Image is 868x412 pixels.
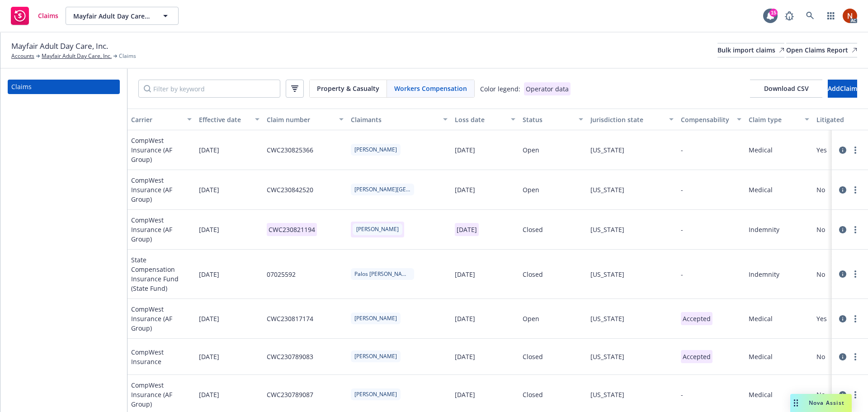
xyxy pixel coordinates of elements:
span: CompWest Insurance (AF Group) [131,380,192,409]
div: Indemnity [749,225,779,234]
div: [US_STATE] [590,185,624,194]
div: Compensability [681,115,731,124]
span: [PERSON_NAME][GEOGRAPHIC_DATA] [354,185,410,194]
div: CWC230817174 [267,314,313,323]
span: [PERSON_NAME] [354,314,397,322]
div: [DATE] [455,145,475,155]
div: Claim type [749,115,799,124]
div: Closed [523,270,543,279]
span: Claims [38,12,58,19]
div: CWC230842520 [267,185,313,194]
div: Operator data [524,82,571,95]
div: Medical [749,314,773,323]
div: No [816,225,825,234]
div: Indemnity [749,270,779,279]
div: Litigated [816,115,867,124]
div: - [681,225,683,234]
span: Property & Casualty [317,84,379,93]
span: [PERSON_NAME] [354,146,397,154]
div: [US_STATE] [590,225,624,234]
div: [DATE] [455,185,475,194]
div: Medical [749,185,773,194]
button: Mayfair Adult Day Care, Inc. [66,7,179,25]
button: Carrier [127,109,195,130]
a: more [850,145,861,156]
span: [PERSON_NAME] [351,222,404,237]
div: Effective date [199,115,250,124]
div: No [816,352,825,361]
a: Accounts [11,52,34,60]
span: [PERSON_NAME] [354,352,397,360]
div: Open [523,314,539,323]
div: [DATE] [455,314,475,323]
a: Report a Bug [780,7,798,25]
span: [DATE] [199,145,219,155]
p: Accepted [681,350,712,363]
a: more [850,389,861,400]
div: Bulk import claims [717,43,784,57]
div: Drag to move [790,394,802,412]
div: Claims [11,80,32,94]
p: Accepted [681,312,712,325]
span: Nova Assist [809,399,844,407]
div: - [681,270,683,279]
div: Claimants [351,115,438,124]
div: Medical [749,352,773,361]
div: 15 [769,9,778,17]
div: [US_STATE] [590,390,624,399]
div: Color legend: [480,84,520,94]
div: CWC230825366 [267,145,313,155]
span: State Compensation Insurance Fund (State Fund) [131,255,192,293]
div: Open [523,145,539,155]
a: more [850,224,861,235]
span: CompWest Insurance (AF Group) [131,304,192,333]
p: CWC230821194 [267,223,317,236]
a: more [850,351,861,362]
button: Status [519,109,587,130]
button: Nova Assist [790,394,852,412]
span: Mayfair Adult Day Care, Inc. [73,11,151,21]
span: [DATE] [199,352,219,361]
img: photo [843,9,857,23]
button: AddClaim [828,80,857,98]
div: [US_STATE] [590,314,624,323]
button: Effective date [195,109,263,130]
a: more [850,313,861,324]
span: [DATE] [199,390,219,399]
div: [DATE] [455,390,475,399]
div: Medical [749,390,773,399]
div: Carrier [131,115,182,124]
span: [DATE] [199,185,219,194]
span: Workers Compensation [394,84,467,93]
div: Claim number [267,115,334,124]
button: Download CSV [750,80,822,98]
span: Claims [119,52,136,60]
div: Medical [749,145,773,155]
div: - [681,390,683,399]
span: CompWest Insurance (AF Group) [131,175,192,204]
div: [US_STATE] [590,352,624,361]
a: Claims [8,80,120,94]
div: [DATE] [455,270,475,279]
div: No [816,185,825,194]
span: CompWest Insurance (AF Group) [131,215,192,244]
div: [DATE] [455,352,475,361]
span: [PERSON_NAME] [354,390,397,398]
a: Mayfair Adult Day Care, Inc. [42,52,112,60]
a: Switch app [822,7,840,25]
span: [DATE] [199,314,219,323]
a: more [850,269,861,279]
span: [PERSON_NAME] [356,225,399,233]
input: Filter by keyword [138,80,280,98]
p: [DATE] [455,223,479,236]
a: Search [801,7,819,25]
div: Closed [523,390,543,399]
span: [DATE] [199,270,219,279]
div: Yes [816,145,827,155]
span: CompWest Insurance [131,347,192,366]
